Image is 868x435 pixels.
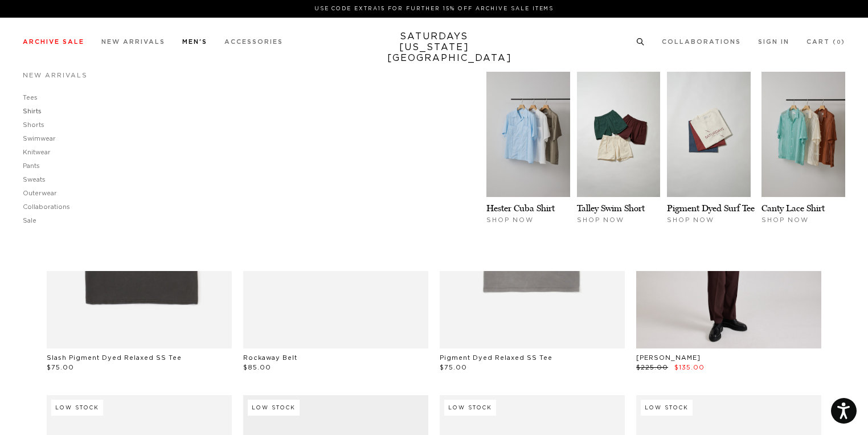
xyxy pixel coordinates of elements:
a: Pants [23,163,40,169]
a: Men's [182,39,207,45]
a: Outerwear [23,190,57,196]
span: $225.00 [636,364,668,371]
a: Swimwear [23,136,56,142]
div: Low Stock [51,400,103,416]
a: Pigment Dyed Relaxed SS Tee [440,355,552,361]
a: Pigment Dyed Surf Tee [667,203,755,214]
a: [PERSON_NAME] [636,355,701,361]
a: Tees [23,95,38,101]
span: $85.00 [243,364,271,371]
a: Knitwear [23,149,51,155]
span: $135.00 [674,364,705,371]
a: Canty Lace Shirt [761,203,825,214]
a: Collaborations [23,204,70,210]
a: Sweats [23,177,46,183]
a: Sign In [758,39,789,45]
div: Low Stock [248,400,300,416]
a: New Arrivals [23,72,88,79]
span: $75.00 [47,364,74,371]
a: Slash Pigment Dyed Relaxed SS Tee [47,355,182,361]
a: Archive Sale [23,39,84,45]
a: Rockaway Belt [243,355,297,361]
a: Cart (0) [806,39,845,45]
a: Talley Swim Short [577,203,645,214]
a: Shorts [23,122,44,128]
a: Hester Cuba Shirt [486,203,555,214]
span: $75.00 [440,364,467,371]
a: Accessories [224,39,283,45]
div: Low Stock [444,400,496,416]
small: 0 [837,40,841,45]
div: Low Stock [641,400,693,416]
a: Shirts [23,108,42,114]
a: Sale [23,217,36,224]
a: New Arrivals [101,39,165,45]
p: Use Code EXTRA15 for Further 15% Off Archive Sale Items [27,5,841,13]
a: SATURDAYS[US_STATE][GEOGRAPHIC_DATA] [387,31,481,64]
a: Collaborations [662,39,741,45]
